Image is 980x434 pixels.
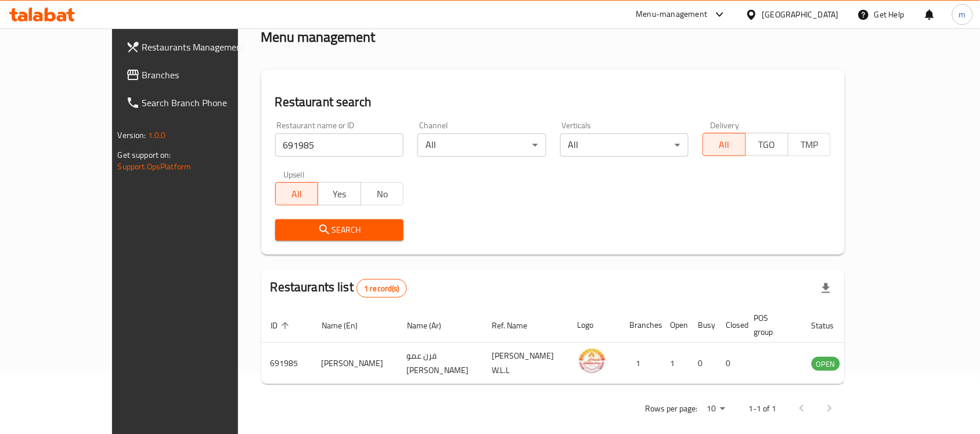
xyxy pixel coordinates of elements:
h2: Restaurants list [271,279,407,298]
span: Version: [118,128,146,143]
div: All [560,133,689,157]
button: TGO [745,133,788,156]
td: [PERSON_NAME] W.L.L [483,343,568,384]
span: ID [271,319,293,332]
button: All [702,133,745,156]
span: No [366,186,399,202]
div: [GEOGRAPHIC_DATA] [762,8,839,21]
td: 0 [717,343,745,384]
td: 1 [621,343,661,384]
p: 1-1 of 1 [748,402,776,416]
label: Upsell [283,171,305,179]
a: Branches [117,61,276,89]
th: Branches [621,308,661,343]
h2: Restaurant search [275,93,831,111]
span: Yes [323,186,356,202]
span: Name (Ar) [407,319,456,332]
span: Get support on: [118,147,171,162]
div: Total records count [356,279,407,298]
span: OPEN [812,357,840,371]
span: TMP [793,136,826,153]
div: Rows per page: [702,400,730,418]
th: Open [661,308,689,343]
td: [PERSON_NAME] [312,343,398,384]
span: Branches [142,68,266,82]
div: Export file [812,274,840,302]
span: POS group [754,311,788,339]
span: 1 record(s) [357,283,406,294]
td: 0 [689,343,717,384]
span: Ref. Name [492,319,543,332]
div: All [417,133,546,157]
table: enhanced table [261,308,903,384]
span: m [959,8,966,21]
span: 1.0.0 [148,128,166,143]
td: فرن عمو [PERSON_NAME] [398,343,483,384]
span: Status [812,319,849,332]
td: 691985 [261,343,312,384]
th: Closed [717,308,745,343]
a: Support.OpsPlatform [118,159,192,174]
span: Search [284,223,394,237]
div: OPEN [812,357,840,371]
label: Delivery [711,121,740,129]
h2: Menu management [261,28,376,46]
input: Search for restaurant name or ID.. [275,133,403,157]
button: Search [275,219,403,241]
td: 1 [661,343,689,384]
p: Rows per page: [645,402,697,416]
button: No [361,182,403,205]
span: Restaurants Management [142,40,266,54]
button: All [275,182,318,205]
span: All [280,186,314,202]
div: Menu-management [636,8,708,21]
button: Yes [318,182,361,205]
a: Restaurants Management [117,33,276,61]
a: Search Branch Phone [117,89,276,117]
th: Logo [568,308,621,343]
span: Search Branch Phone [142,96,266,110]
img: Amow Adam Oven [578,346,607,375]
span: Name (En) [322,319,373,332]
button: TMP [788,133,831,156]
th: Busy [689,308,717,343]
span: TGO [751,136,784,153]
span: All [708,136,741,153]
